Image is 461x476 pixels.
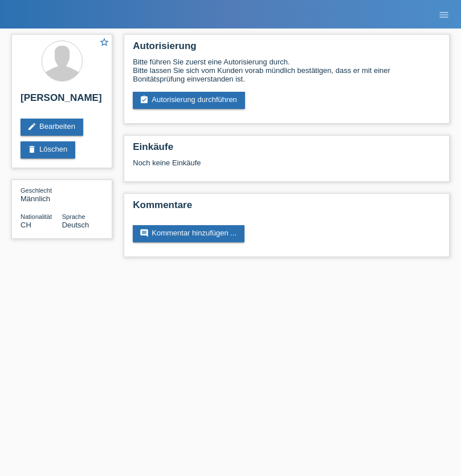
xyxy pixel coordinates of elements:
[21,187,52,194] span: Geschlecht
[21,119,83,136] a: editBearbeiten
[21,141,75,158] a: deleteLöschen
[62,221,89,229] span: Deutsch
[133,141,440,158] h2: Einkäufe
[433,11,455,18] a: menu
[62,213,85,220] span: Sprache
[27,122,36,131] i: edit
[438,9,450,21] i: menu
[21,186,62,203] div: Männlich
[133,58,440,83] div: Bitte führen Sie zuerst eine Autorisierung durch. Bitte lassen Sie sich vom Kunden vorab mündlich...
[133,200,440,217] h2: Kommentare
[27,145,36,154] i: delete
[21,213,52,220] span: Nationalität
[140,229,149,238] i: comment
[133,158,440,176] div: Noch keine Einkäufe
[21,92,103,109] h2: [PERSON_NAME]
[99,37,109,47] i: star_border
[21,221,31,229] span: Schweiz
[133,225,244,242] a: commentKommentar hinzufügen ...
[140,95,149,104] i: assignment_turned_in
[133,92,245,109] a: assignment_turned_inAutorisierung durchführen
[133,40,440,58] h2: Autorisierung
[99,37,109,49] a: star_border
